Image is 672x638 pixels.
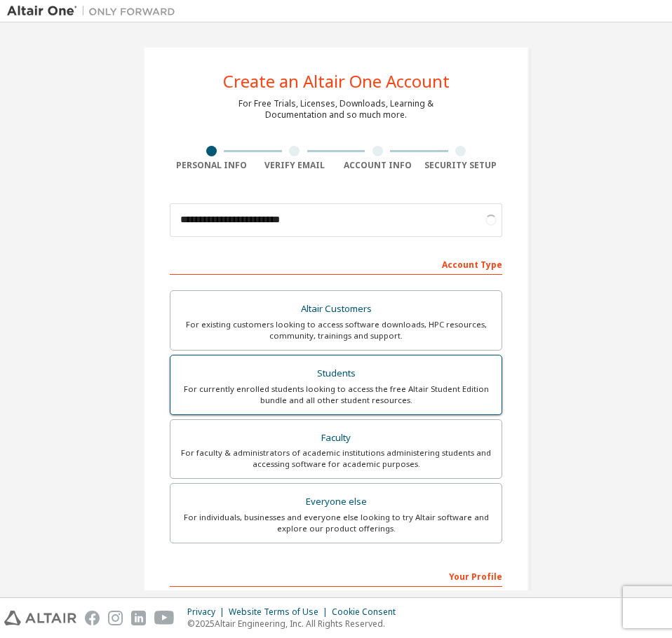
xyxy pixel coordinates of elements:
[179,299,493,319] div: Altair Customers
[187,618,404,630] p: © 2025 Altair Engineering, Inc. All Rights Reserved.
[179,492,493,512] div: Everyone else
[108,611,123,625] img: instagram.svg
[179,428,493,448] div: Faculty
[170,564,502,587] div: Your Profile
[336,160,419,171] div: Account Info
[238,98,434,121] div: For Free Trials, Licenses, Downloads, Learning & Documentation and so much more.
[179,319,493,341] div: For existing customers looking to access software downloads, HPC resources, community, trainings ...
[85,611,100,625] img: facebook.svg
[229,606,332,618] div: Website Terms of Use
[131,611,146,625] img: linkedin.svg
[4,611,76,625] img: altair_logo.svg
[179,447,493,470] div: For faculty & administrators of academic institutions administering students and accessing softwa...
[223,73,450,90] div: Create an Altair One Account
[179,364,493,384] div: Students
[179,512,493,534] div: For individuals, businesses and everyone else looking to try Altair software and explore our prod...
[253,160,337,171] div: Verify Email
[419,160,503,171] div: Security Setup
[170,160,253,171] div: Personal Info
[187,606,229,618] div: Privacy
[179,384,493,406] div: For currently enrolled students looking to access the free Altair Student Edition bundle and all ...
[170,252,502,275] div: Account Type
[332,606,404,618] div: Cookie Consent
[7,4,182,18] img: Altair One
[154,611,175,625] img: youtube.svg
